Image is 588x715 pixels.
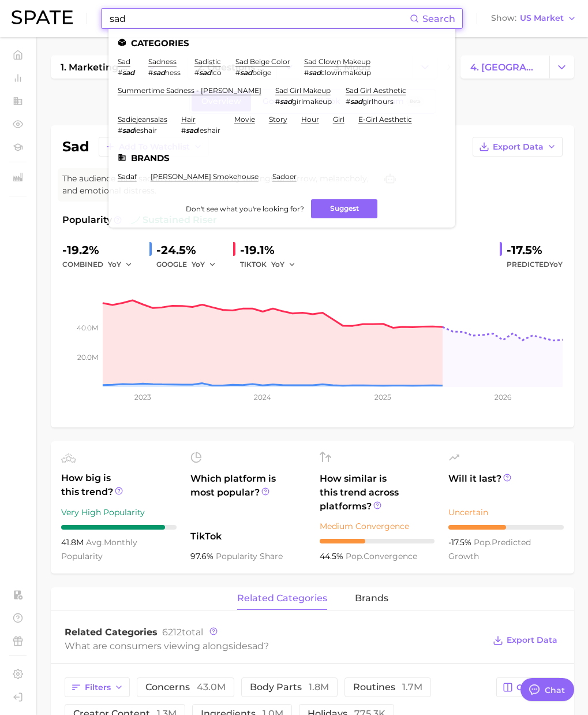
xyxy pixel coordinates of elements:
[272,172,297,181] a: sadoer
[250,683,329,692] span: body parts
[194,68,199,77] span: #
[61,525,177,530] div: 9 / 10
[353,683,422,692] span: routines
[61,537,86,548] span: 41.8m
[162,627,182,638] span: 6212
[151,172,259,181] a: [PERSON_NAME] smokehouse
[355,593,388,604] span: brands
[474,537,492,548] abbr: popularity index
[216,551,283,561] span: popularity share
[62,258,140,271] div: combined
[153,68,165,77] em: sad
[309,68,321,77] em: sad
[62,140,89,154] h1: sad
[252,68,271,77] span: beige
[148,68,153,77] span: #
[61,471,177,500] span: How big is this trend?
[186,204,304,213] span: Don't see what you're looking for?
[448,472,564,500] span: Will it last?
[108,9,410,28] input: Search here for a brand, industry, or ingredient
[240,241,304,259] div: -19.1%
[320,551,346,561] span: 44.5%
[493,142,544,152] span: Export Data
[448,525,564,530] div: 5 / 10
[507,258,563,271] span: Predicted
[333,115,344,124] a: girl
[309,682,329,692] span: 1.8m
[122,126,134,135] em: sad
[118,126,122,135] span: #
[275,97,280,106] span: #
[65,677,130,697] button: Filters
[108,258,133,271] button: YoY
[65,638,484,654] div: What are consumers viewing alongside ?
[321,68,371,77] span: clownmakeup
[240,68,252,77] em: sad
[346,97,350,106] span: #
[448,537,531,561] span: predicted growth
[271,258,296,271] button: YoY
[402,682,422,692] span: 1.7m
[491,15,516,21] span: Show
[448,537,474,548] span: -17.5%
[61,505,177,519] div: Very High Popularity
[134,393,151,401] tspan: 2023
[304,57,370,66] a: sad clown makeup
[235,57,290,66] a: sad beige color
[235,68,240,77] span: #
[156,258,224,271] div: GOOGLE
[549,260,563,269] span: YoY
[301,115,319,124] a: hour
[346,551,417,561] span: convergence
[320,519,435,533] div: Medium Convergence
[118,57,130,66] a: sad
[549,55,574,79] button: Change Category
[304,68,309,77] span: #
[422,13,455,24] span: Search
[62,173,376,197] span: The audience feels sadness, characterized by feelings of sorrow, melancholy, and emotional distress.
[460,55,549,79] a: 4. [GEOGRAPHIC_DATA]
[156,241,224,259] div: -24.5%
[108,259,121,269] span: YoY
[346,86,406,95] a: sad girl aesthetic
[190,551,216,561] span: 97.6%
[190,530,306,543] span: TikTok
[118,153,446,163] li: Brands
[234,115,255,124] a: movie
[320,539,435,543] div: 4 / 10
[488,11,579,26] button: ShowUS Market
[190,472,306,524] span: Which platform is most popular?
[61,537,137,561] span: monthly popularity
[199,68,211,77] em: sad
[118,115,167,124] a: sadiejeansalas
[86,537,104,548] abbr: average
[211,68,222,77] span: ico
[198,126,220,135] span: ieshair
[162,627,203,638] span: total
[520,15,564,21] span: US Market
[496,677,560,697] button: Columns
[192,258,216,271] button: YoY
[507,635,557,645] span: Export Data
[280,97,292,106] em: sad
[9,688,27,706] a: Log out. Currently logged in with e-mail yumi.toki@spate.nyc.
[148,57,177,66] a: sadness
[61,62,130,73] span: 1. marketing & sales
[240,258,304,271] div: TIKTOK
[62,213,112,227] span: Popularity
[145,683,226,692] span: concerns
[358,115,412,124] a: e-girl aesthetic
[194,57,221,66] a: sadistic
[122,68,134,77] em: sad
[99,137,209,157] button: Add to Watchlist
[85,683,111,692] span: Filters
[346,551,364,561] abbr: popularity index
[495,393,511,401] tspan: 2026
[118,172,137,181] a: sadaf
[237,593,327,604] span: related categories
[269,115,287,124] a: story
[118,68,122,77] span: #
[197,682,226,692] span: 43.0m
[292,97,332,106] span: girlmakeup
[473,137,563,157] button: Export Data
